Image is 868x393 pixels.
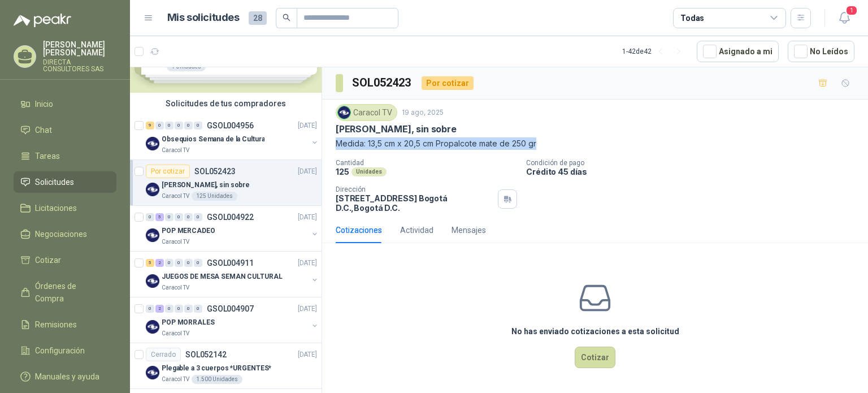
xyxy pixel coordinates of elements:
p: [DATE] [298,304,317,314]
img: Company Logo [146,274,159,288]
span: Licitaciones [35,202,77,214]
p: [DATE] [298,120,317,131]
div: Unidades [351,167,387,176]
a: 0 5 0 0 0 0 GSOL004922[DATE] Company LogoPOP MERCADEOCaracol TV [146,210,319,247]
a: Cotizar [14,249,116,271]
div: Mensajes [452,224,486,236]
div: 9 [146,122,154,129]
p: [PERSON_NAME] [PERSON_NAME] [43,41,116,57]
span: Chat [35,124,52,136]
p: [DATE] [298,166,317,177]
p: GSOL004907 [207,305,254,313]
div: 125 Unidades [192,192,237,201]
div: 2 [155,259,164,267]
p: SOL052142 [185,351,227,359]
div: 5 [155,213,164,221]
span: Negociaciones [35,228,87,240]
div: 0 [175,122,183,129]
a: CerradoSOL052142[DATE] Company LogoPlegable a 3 cuerpos *URGENTES*Caracol TV1.500 Unidades [130,343,322,389]
p: [STREET_ADDRESS] Bogotá D.C. , Bogotá D.C. [336,193,493,213]
div: 1.500 Unidades [192,375,242,384]
p: Condición de pago [526,159,863,167]
span: Órdenes de Compra [35,280,106,305]
img: Company Logo [146,320,159,334]
a: Órdenes de Compra [14,275,116,309]
img: Logo peakr [14,14,71,27]
h1: Mis solicitudes [167,10,240,26]
a: 5 2 0 0 0 0 GSOL004911[DATE] Company LogoJUEGOS DE MESA SEMAN CULTURALCaracol TV [146,256,319,292]
p: [DATE] [298,349,317,360]
a: Configuración [14,340,116,361]
div: 0 [175,259,183,267]
div: Todas [680,12,704,24]
div: Por cotizar [146,165,190,178]
p: [DATE] [298,258,317,269]
div: 0 [146,305,154,313]
div: 0 [194,213,202,221]
a: Solicitudes [14,171,116,193]
a: 0 2 0 0 0 0 GSOL004907[DATE] Company LogoPOP MORRALESCaracol TV [146,302,319,338]
p: [PERSON_NAME], sin sobre [336,123,457,135]
div: Cotizaciones [336,224,382,236]
a: Tareas [14,145,116,167]
a: Remisiones [14,314,116,335]
div: 0 [165,122,173,129]
div: 0 [194,305,202,313]
div: 0 [194,122,202,129]
p: 125 [336,167,349,176]
img: Company Logo [146,183,159,196]
p: DIRECTA CONSULTORES SAS [43,59,116,72]
div: 0 [194,259,202,267]
div: Actividad [400,224,433,236]
div: Solicitudes de tus compradores [130,93,322,114]
span: Manuales y ayuda [35,370,99,383]
span: Solicitudes [35,176,74,188]
p: Caracol TV [162,329,189,338]
p: Plegable a 3 cuerpos *URGENTES* [162,363,271,374]
p: POP MORRALES [162,317,215,328]
p: Caracol TV [162,375,189,384]
div: 1 - 42 de 42 [622,42,688,61]
p: Crédito 45 días [526,167,863,176]
a: Chat [14,119,116,141]
p: Obsequios Semana de la Cultura [162,134,264,145]
div: 0 [184,213,193,221]
div: 0 [165,259,173,267]
span: Tareas [35,150,60,162]
h3: SOL052423 [352,74,413,92]
p: Medida: 13,5 cm x 20,5 cm Propalcote mate de 250 gr [336,137,854,150]
div: Caracol TV [336,104,397,121]
div: 0 [184,122,193,129]
a: Por cotizarSOL052423[DATE] Company Logo[PERSON_NAME], sin sobreCaracol TV125 Unidades [130,160,322,206]
div: Cerrado [146,348,181,361]
p: Caracol TV [162,192,189,201]
div: 0 [146,213,154,221]
a: Inicio [14,93,116,115]
a: Licitaciones [14,197,116,219]
div: 0 [155,122,164,129]
div: 0 [175,305,183,313]
div: 0 [165,213,173,221]
p: Caracol TV [162,237,189,247]
p: SOL052423 [194,167,236,175]
div: 0 [165,305,173,313]
p: 19 ago, 2025 [402,107,444,118]
button: No Leídos [788,41,854,62]
div: 5 [146,259,154,267]
img: Company Logo [146,137,159,150]
button: Asignado a mi [697,41,779,62]
p: GSOL004911 [207,259,254,267]
p: Caracol TV [162,283,189,292]
p: POP MERCADEO [162,226,215,236]
span: Remisiones [35,318,77,331]
p: GSOL004956 [207,122,254,129]
div: 0 [184,305,193,313]
a: 9 0 0 0 0 0 GSOL004956[DATE] Company LogoObsequios Semana de la CulturaCaracol TV [146,119,319,155]
button: 1 [834,8,854,28]
div: 0 [175,213,183,221]
p: GSOL004922 [207,213,254,221]
p: Cantidad [336,159,517,167]
div: 2 [155,305,164,313]
a: Manuales y ayuda [14,366,116,387]
div: Por cotizar [422,76,474,90]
